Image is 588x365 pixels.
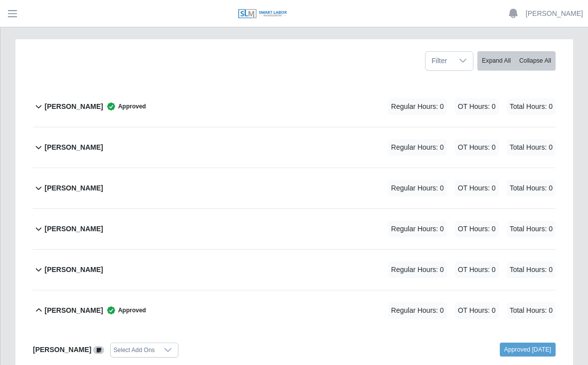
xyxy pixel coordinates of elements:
button: Expand All [477,51,515,71]
span: Total Hours: 0 [507,180,556,196]
div: Select Add Ons [111,343,158,357]
span: OT Hours: 0 [455,98,499,115]
span: Total Hours: 0 [507,139,556,156]
button: [PERSON_NAME] Approved Regular Hours: 0 OT Hours: 0 Total Hours: 0 [33,290,556,331]
button: [PERSON_NAME] Regular Hours: 0 OT Hours: 0 Total Hours: 0 [33,209,556,249]
span: Regular Hours: 0 [388,98,447,115]
b: [PERSON_NAME] [44,305,103,316]
span: Regular Hours: 0 [388,221,447,237]
button: [PERSON_NAME] Approved Regular Hours: 0 OT Hours: 0 Total Hours: 0 [33,87,556,127]
button: [PERSON_NAME] Regular Hours: 0 OT Hours: 0 Total Hours: 0 [33,168,556,208]
span: OT Hours: 0 [455,302,499,319]
div: bulk actions [477,51,556,71]
span: Approved [103,305,146,315]
span: OT Hours: 0 [455,221,499,237]
b: [PERSON_NAME] [44,101,103,112]
span: Regular Hours: 0 [388,180,447,196]
span: OT Hours: 0 [455,139,499,156]
span: Regular Hours: 0 [388,262,447,278]
b: [PERSON_NAME] [44,142,103,153]
span: Total Hours: 0 [507,262,556,278]
button: Collapse All [515,51,556,71]
span: Approved [103,101,146,111]
span: Filter [426,52,453,70]
b: [PERSON_NAME] [44,224,103,234]
img: SLM Logo [238,8,288,19]
span: Total Hours: 0 [507,302,556,319]
b: [PERSON_NAME] [44,183,103,193]
span: Regular Hours: 0 [388,139,447,156]
button: [PERSON_NAME] Regular Hours: 0 OT Hours: 0 Total Hours: 0 [33,127,556,168]
b: [PERSON_NAME] [33,346,91,354]
a: View/Edit Notes [93,346,104,354]
span: OT Hours: 0 [455,262,499,278]
span: Total Hours: 0 [507,221,556,237]
a: [PERSON_NAME] [526,8,583,19]
span: Regular Hours: 0 [388,302,447,319]
button: [PERSON_NAME] Regular Hours: 0 OT Hours: 0 Total Hours: 0 [33,250,556,290]
b: [PERSON_NAME] [44,265,103,275]
span: Total Hours: 0 [507,98,556,115]
span: OT Hours: 0 [455,180,499,196]
a: Approved [DATE] [500,343,556,357]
